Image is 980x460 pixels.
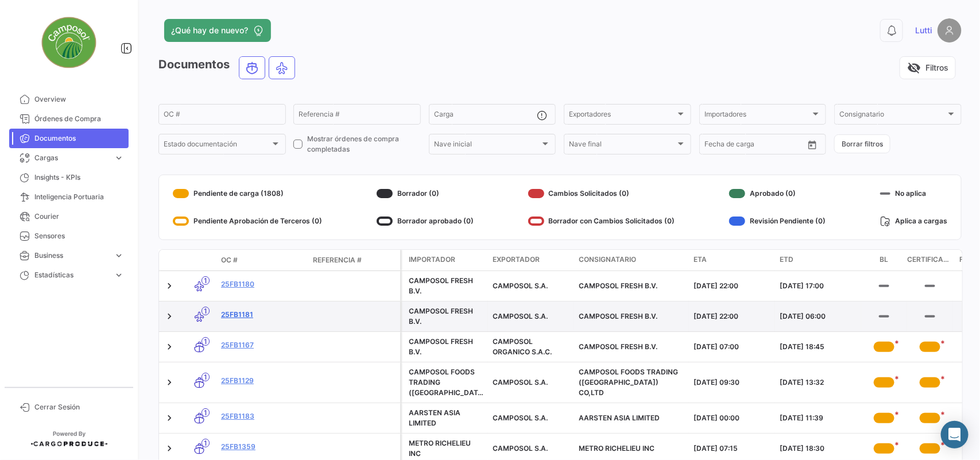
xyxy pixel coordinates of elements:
[164,280,175,292] a: Expand/Collapse Row
[780,443,857,454] div: [DATE] 18:30
[493,413,570,423] div: CAMPOSOL S.A.
[173,212,322,230] div: Pendiente Aprobación de Terceros (0)
[164,412,175,424] a: Expand/Collapse Row
[704,142,725,150] input: Desde
[202,373,210,381] span: 1
[579,444,654,453] span: METRO RICHELIEU INC
[733,142,781,150] input: Hasta
[493,377,570,388] div: CAMPOSOL S.A.
[493,443,570,454] div: CAMPOSOL S.A.
[834,134,890,153] button: Borrar filtros
[171,25,248,36] span: ¿Qué hay de nuevo?
[221,376,304,386] a: 25FB1129
[307,134,421,154] span: Mostrar órdenes de compra completadas
[694,281,770,291] div: [DATE] 22:00
[202,276,210,285] span: 1
[173,184,322,203] div: Pendiente de carga (1808)
[780,342,857,352] div: [DATE] 18:45
[574,250,689,270] datatable-header-cell: Consignatario
[579,281,657,290] span: CAMPOSOL FRESH B.V.
[409,408,483,428] div: AARSTEN ASIA LIMITED
[9,109,129,129] a: Órdenes de Compra
[780,281,857,291] div: [DATE] 17:00
[434,142,541,150] span: Nave inicial
[164,142,270,150] span: Estado documentación
[780,413,857,423] div: [DATE] 11:39
[9,168,129,187] a: Insights - KPIs
[34,211,124,222] span: Courier
[164,377,175,388] a: Expand/Collapse Row
[569,112,676,120] span: Exportadores
[880,254,889,266] span: BL
[409,276,483,296] div: CAMPOSOL FRESH B.V.
[202,439,210,447] span: 1
[313,255,362,265] span: Referencia #
[114,153,124,163] span: expand_more
[938,18,962,42] img: placeholder-user.png
[221,340,304,350] a: 25FB1167
[34,192,124,202] span: Inteligencia Portuaria
[34,172,124,183] span: Insights - KPIs
[579,413,660,422] span: AARSTEN ASIA LIMITED
[694,254,707,265] span: ETA
[493,254,540,265] span: Exportador
[528,212,675,230] div: Borrador con Cambios Solicitados (0)
[9,207,129,226] a: Courier
[34,153,109,163] span: Cargas
[164,19,271,42] button: ¿Qué hay de nuevo?
[880,212,947,230] div: Aplica a cargas
[780,254,793,265] span: ETD
[900,56,956,79] button: visibility_offFiltros
[202,408,210,417] span: 1
[493,281,570,291] div: CAMPOSOL S.A.
[34,250,109,261] span: Business
[409,337,483,357] div: CAMPOSOL FRESH B.V.
[182,256,216,265] datatable-header-cell: Modo de Transporte
[164,443,175,454] a: Expand/Collapse Row
[377,184,474,203] div: Borrador (0)
[579,254,636,265] span: Consignatario
[409,367,483,398] div: CAMPOSOL FOODS TRADING ([GEOGRAPHIC_DATA]) CO,LTD
[34,270,109,280] span: Estadísticas
[488,250,574,270] datatable-header-cell: Exportador
[221,310,304,320] a: 25FB1181
[202,337,210,346] span: 1
[221,255,238,265] span: OC #
[402,250,488,270] datatable-header-cell: Importador
[694,342,770,352] div: [DATE] 07:00
[9,226,129,246] a: Sensores
[493,337,570,357] div: CAMPOSOL ORGANICO S.A.C.
[216,250,308,270] datatable-header-cell: OC #
[34,231,124,241] span: Sensores
[915,25,932,36] span: Lutti
[493,311,570,322] div: CAMPOSOL S.A.
[9,129,129,148] a: Documentos
[9,90,129,109] a: Overview
[34,133,124,144] span: Documentos
[164,311,175,322] a: Expand/Collapse Row
[377,212,474,230] div: Borrador aprobado (0)
[880,184,947,203] div: No aplica
[941,421,969,449] div: Abrir Intercom Messenger
[780,311,857,322] div: [DATE] 06:00
[34,94,124,105] span: Overview
[839,112,946,120] span: Consignatario
[704,112,811,120] span: Importadores
[114,270,124,280] span: expand_more
[528,184,675,203] div: Cambios Solicitados (0)
[409,438,483,459] div: METRO RICHELIEU INC
[689,250,775,270] datatable-header-cell: ETA
[221,279,304,289] a: 25FB1180
[729,184,826,203] div: Aprobado (0)
[775,250,861,270] datatable-header-cell: ETD
[579,312,657,320] span: CAMPOSOL FRESH B.V.
[907,250,953,270] datatable-header-cell: Certificado de Origen
[114,250,124,261] span: expand_more
[861,250,907,270] datatable-header-cell: BL
[239,57,265,79] button: Ocean
[694,377,770,388] div: [DATE] 09:30
[158,56,299,79] h3: Documentos
[694,311,770,322] div: [DATE] 22:00
[34,114,124,124] span: Órdenes de Compra
[694,413,770,423] div: [DATE] 00:00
